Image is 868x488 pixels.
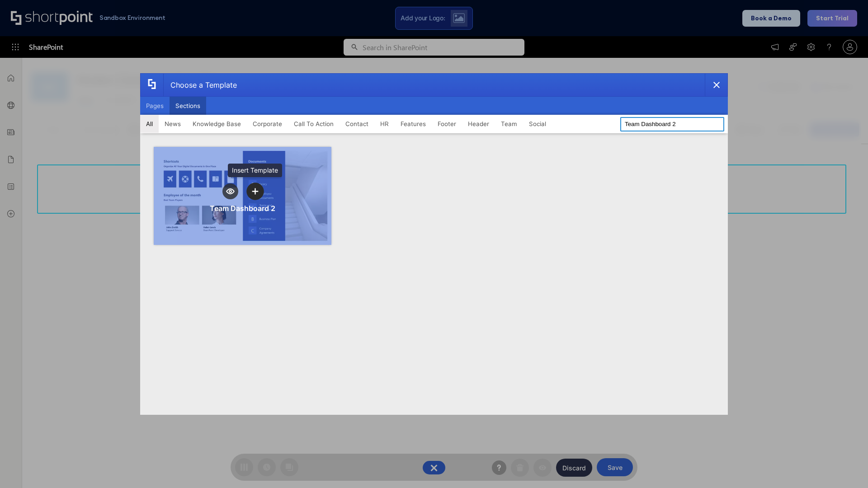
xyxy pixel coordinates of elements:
[163,74,237,96] div: Choose a Template
[288,115,340,133] button: Call To Action
[140,115,159,133] button: All
[170,97,206,115] button: Sections
[620,117,724,131] input: Search
[462,115,495,133] button: Header
[187,115,247,133] button: Knowledge Base
[140,73,728,415] div: template selector
[823,445,868,488] iframe: Chat Widget
[523,115,552,133] button: Social
[432,115,462,133] button: Footer
[140,97,170,115] button: Pages
[395,115,432,133] button: Features
[210,204,275,213] div: Team Dashboard 2
[340,115,374,133] button: Contact
[374,115,395,133] button: HR
[495,115,523,133] button: Team
[159,115,187,133] button: News
[247,115,288,133] button: Corporate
